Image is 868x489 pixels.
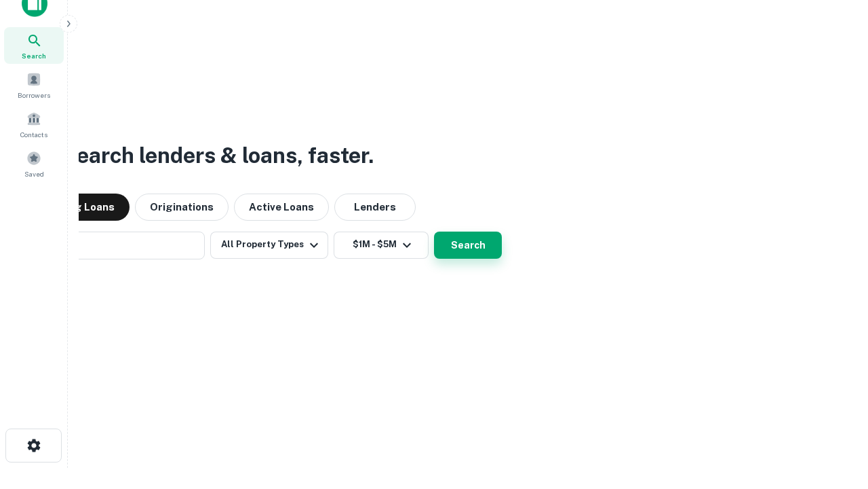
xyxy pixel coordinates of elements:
[334,232,429,259] button: $1M - $5M
[24,168,44,179] span: Saved
[20,129,47,140] span: Contacts
[4,27,64,64] a: Search
[210,232,328,259] button: All Property Types
[4,106,64,143] a: Contacts
[800,380,868,446] iframe: Chat Widget
[4,145,64,182] a: Saved
[434,232,502,259] button: Search
[234,194,329,221] button: Active Loans
[62,139,374,172] h3: Search lenders & loans, faster.
[22,50,46,61] span: Search
[4,67,64,103] a: Borrowers
[334,194,416,221] button: Lenders
[135,194,229,221] button: Originations
[18,90,50,101] span: Borrowers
